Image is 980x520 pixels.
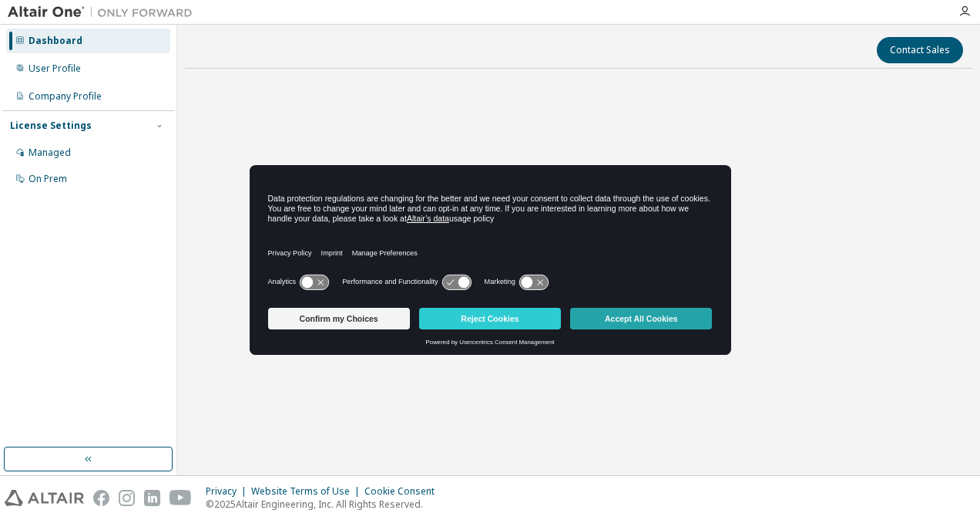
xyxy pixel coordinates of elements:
img: facebook.svg [93,490,109,506]
img: instagram.svg [119,490,135,506]
div: Company Profile [29,90,102,103]
img: altair_logo.svg [5,490,84,506]
div: Dashboard [29,35,82,47]
img: linkedin.svg [144,490,160,506]
img: youtube.svg [169,490,192,506]
div: License Settings [10,120,92,132]
div: Managed [29,147,71,159]
div: Cookie Consent [364,485,444,498]
div: User Profile [29,62,81,75]
p: © 2025 Altair Engineering, Inc. All Rights Reserved. [206,498,444,511]
div: Website Terms of Use [251,485,364,498]
img: Altair One [8,5,200,20]
div: Privacy [206,485,251,498]
button: Contact Sales [877,37,963,63]
div: On Prem [29,173,67,185]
